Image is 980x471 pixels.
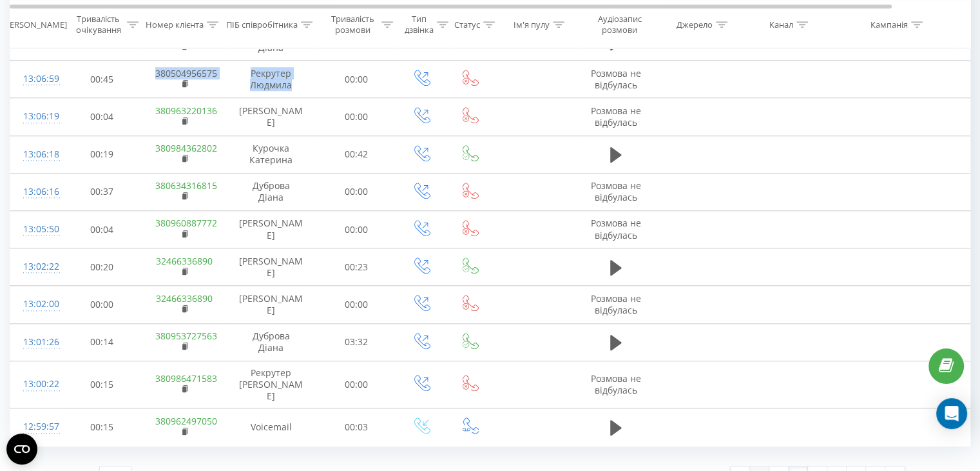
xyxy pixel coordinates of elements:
[155,372,217,385] a: 380986471583
[156,292,213,305] a: 32466336890
[155,67,217,79] a: 380504956575
[405,14,434,35] div: Тип дзвінка
[23,179,49,205] div: 13:06:16
[316,286,397,323] td: 00:00
[226,211,316,248] td: [PERSON_NAME]
[73,14,124,35] div: Тривалість очікування
[156,255,213,267] a: 32466336890
[155,179,217,192] a: 380634316815
[316,408,397,446] td: 00:03
[226,248,316,286] td: [PERSON_NAME]
[155,415,217,427] a: 380962497050
[62,361,142,408] td: 00:15
[591,179,641,203] span: Розмова не відбулась
[62,248,142,286] td: 00:20
[62,61,142,98] td: 00:45
[226,173,316,210] td: Дуброва Діана
[226,135,316,173] td: Курочка Катерина
[62,286,142,323] td: 00:00
[226,286,316,323] td: [PERSON_NAME]
[155,142,217,154] a: 380984362802
[454,19,480,30] div: Статус
[62,408,142,446] td: 00:15
[23,372,49,397] div: 13:00:22
[870,19,908,30] div: Кампанія
[62,323,142,361] td: 00:14
[23,414,49,439] div: 12:59:57
[677,19,713,30] div: Джерело
[226,361,316,408] td: Рекрутер [PERSON_NAME]
[23,66,49,92] div: 13:06:59
[62,173,142,210] td: 00:37
[155,105,217,117] a: 380963220136
[591,292,641,316] span: Розмова не відбулась
[316,248,397,286] td: 00:23
[2,19,67,30] div: [PERSON_NAME]
[591,105,641,128] span: Розмова не відбулась
[316,98,397,135] td: 00:00
[226,323,316,361] td: Дуброва Діана
[23,142,49,167] div: 13:06:18
[226,408,316,446] td: Voicemail
[226,19,298,30] div: ПІБ співробітника
[591,372,641,396] span: Розмова не відбулась
[316,211,397,248] td: 00:00
[23,330,49,355] div: 13:01:26
[62,98,142,135] td: 00:04
[591,217,641,241] span: Розмова не відбулась
[936,398,967,429] div: Open Intercom Messenger
[155,330,217,342] a: 380953727563
[316,323,397,361] td: 03:32
[226,61,316,98] td: Рекрутер Людмила
[146,19,204,30] div: Номер клієнта
[591,67,641,91] span: Розмова не відбулась
[769,19,793,30] div: Канал
[62,211,142,248] td: 00:04
[226,98,316,135] td: [PERSON_NAME]
[6,434,37,465] button: Open CMP widget
[23,217,49,242] div: 13:05:50
[316,173,397,210] td: 00:00
[23,292,49,317] div: 13:02:00
[23,104,49,129] div: 13:06:19
[155,217,217,229] a: 380960887772
[327,14,378,35] div: Тривалість розмови
[316,135,397,173] td: 00:42
[316,61,397,98] td: 00:00
[62,135,142,173] td: 00:19
[588,14,651,35] div: Аудіозапис розмови
[514,19,550,30] div: Ім'я пулу
[316,361,397,408] td: 00:00
[23,254,49,279] div: 13:02:22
